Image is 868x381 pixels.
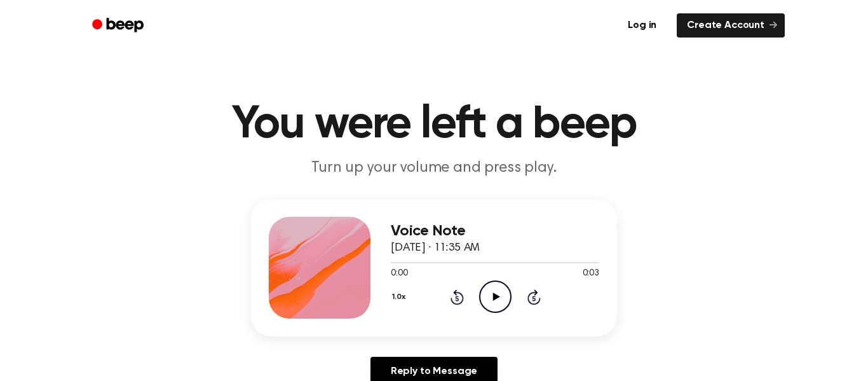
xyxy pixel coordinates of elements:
a: Beep [83,13,155,38]
a: Create Account [677,13,785,38]
a: Log in [615,11,669,40]
h1: You were left a beep [109,102,759,148]
span: 0:00 [391,267,407,281]
span: 0:03 [583,267,599,281]
span: [DATE] · 11:35 AM [391,242,480,254]
p: Turn up your volume and press play. [190,158,678,179]
h3: Voice Note [391,223,599,240]
button: 1.0x [391,286,410,308]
